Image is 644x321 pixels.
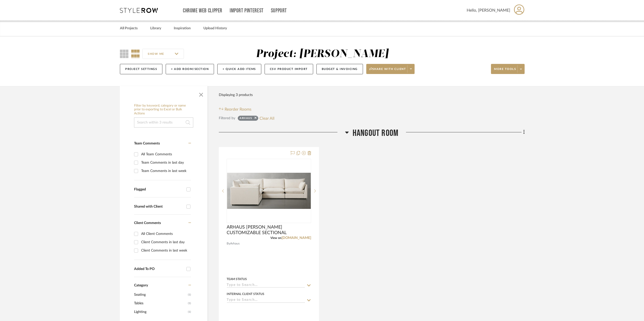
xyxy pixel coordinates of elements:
[174,25,191,32] a: Inspiration
[240,116,252,121] div: Arhaus
[227,292,264,296] div: Internal Client Status
[120,25,138,32] a: All Projects
[494,67,516,75] span: More tools
[150,25,161,32] a: Library
[134,205,184,209] div: Shared with Client
[188,308,191,316] span: (1)
[282,236,311,240] a: [DOMAIN_NAME]
[467,7,510,13] span: Hello, [PERSON_NAME]
[271,9,287,13] a: Support
[353,128,398,139] span: Hangout Room
[141,167,190,175] div: Team Comments in last week
[134,221,161,225] span: Client Comments
[134,142,160,145] span: Team Comments
[141,246,190,255] div: Client Comments in last week
[225,106,251,112] span: Reorder Rooms
[260,115,274,121] button: Clear All
[134,104,193,116] h6: Filter by keyword, category or name prior to exporting to Excel or Bulk Actions
[227,241,230,246] span: By
[316,64,363,74] button: Budget & Invoicing
[227,283,305,288] input: Type to Search…
[183,9,222,13] a: Chrome Web Clipper
[230,9,264,13] a: Import Pinterest
[366,64,415,74] button: Share with client
[134,283,148,288] span: Category
[230,241,240,246] span: Arhaus
[134,290,187,299] span: Seating
[134,299,187,308] span: Tables
[196,89,206,99] button: Close
[265,64,313,74] button: CSV Product Import
[120,64,162,74] button: Project Settings
[227,298,305,303] input: Type to Search…
[227,277,247,281] div: Team Status
[134,267,184,271] div: Added To PO
[256,49,389,59] div: Project: [PERSON_NAME]
[219,115,235,121] div: Filtered by
[227,159,311,223] div: 0
[141,238,190,246] div: Client Comments in last day
[141,150,190,158] div: All Team Comments
[188,299,191,307] span: (1)
[227,173,311,209] img: ARHAUS OWEN CUSTOMIZABLE SECTIONAL
[217,64,261,74] button: + Quick Add Items
[134,308,187,316] span: Lighting
[141,230,190,238] div: All Client Comments
[270,236,282,239] span: View on
[134,117,193,128] input: Search within 3 results
[134,187,184,192] div: Flagged
[188,291,191,299] span: (1)
[491,64,525,74] button: More tools
[219,90,253,100] div: Displaying 3 products
[203,25,227,32] a: Upload History
[227,225,311,236] span: ARHAUS [PERSON_NAME] CUSTOMIZABLE SECTIONAL
[141,159,190,167] div: Team Comments in last day
[369,67,406,75] span: Share with client
[219,106,251,112] button: Reorder Rooms
[166,64,214,74] button: + Add Room/Section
